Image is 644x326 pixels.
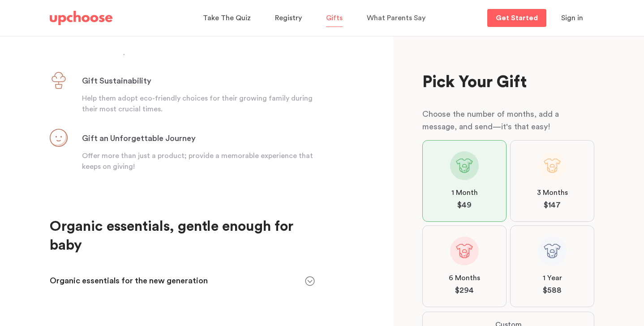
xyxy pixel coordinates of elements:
[50,9,112,27] a: UpChoose
[543,285,562,296] span: $ 588
[275,14,302,22] span: Registry
[561,14,583,22] span: Sign in
[422,72,594,93] p: Pick Your Gift
[487,9,546,27] a: Get Started
[275,9,305,27] a: Registry
[50,219,293,253] strong: Organic essentials, gentle enough for baby
[543,273,562,283] span: 1 Year
[82,150,315,172] p: Offer more than just a product; provide a memorable experience that keeps on giving!
[496,14,538,22] p: Get Started
[50,11,112,25] img: UpChoose
[326,9,345,27] a: Gifts
[203,14,251,22] span: Take The Quiz
[457,200,472,211] span: $ 49
[367,14,425,22] span: What Parents Say
[367,9,428,27] a: What Parents Say
[422,110,559,131] span: Choose the number of months, add a message, and send—it's that easy!
[544,200,561,211] span: $ 147
[455,285,474,296] span: $ 294
[537,187,568,198] span: 3 Months
[50,129,68,147] img: Gift an Unforgettable Journey
[50,276,315,286] div: Organic essentials for the new generation
[449,273,480,283] span: 6 Months
[82,76,151,87] h3: Gift Sustainability
[82,133,196,144] h3: Gift an Unforgettable Journey
[82,93,315,115] p: Help them adopt eco-friendly choices for their growing family during their most crucial times.
[451,187,478,198] span: 1 Month
[203,9,253,27] a: Take The Quiz
[50,276,296,286] h3: Organic essentials for the new generation
[326,14,343,22] span: Gifts
[50,71,68,89] img: The Gift of Sustainability
[550,9,594,27] button: Sign in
